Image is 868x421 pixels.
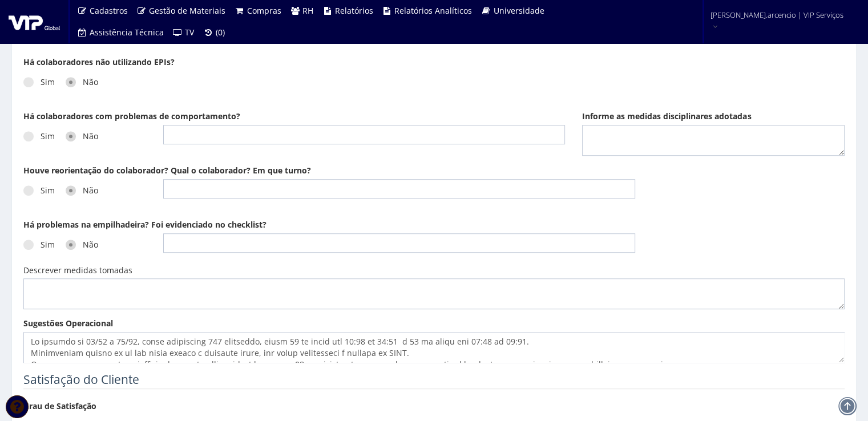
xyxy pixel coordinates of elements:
label: Sim [23,76,55,88]
span: Gestão de Materiais [149,5,225,16]
label: Sim [23,185,55,196]
span: Universidade [494,5,544,16]
label: Sim [23,239,55,250]
span: Relatórios Analíticos [394,5,472,16]
span: [PERSON_NAME].arcencio | VIP Serviços [710,9,843,21]
span: Compras [247,5,281,16]
label: Há colaboradores com problemas de comportamento? [23,111,240,122]
label: Não [66,239,98,250]
span: Cadastros [90,5,128,16]
span: Assistência Técnica [90,27,164,38]
label: Não [66,185,98,196]
label: Houve reorientação do colaborador? Qual o colaborador? Em que turno? [23,165,311,176]
a: Assistência Técnica [72,22,168,43]
a: (0) [199,22,229,43]
label: Informe as medidas disciplinares adotadas [582,111,751,122]
legend: Satisfação do Cliente [23,371,845,389]
label: Há problemas na empilhadeira? Foi evidenciado no checklist? [23,219,267,230]
label: Grau de Satisfação [23,400,96,412]
label: Descrever medidas tomadas [23,265,132,276]
span: Relatórios [335,5,373,16]
span: (0) [216,27,225,38]
label: Não [66,131,98,142]
span: RH [302,5,313,16]
img: logo [9,13,60,30]
label: Há colaboradores não utilizando EPIs? [23,56,175,68]
span: TV [185,27,194,38]
label: Sim [23,131,55,142]
a: TV [168,22,199,43]
label: Sugestões Operacional [23,318,113,329]
label: Não [66,76,98,88]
